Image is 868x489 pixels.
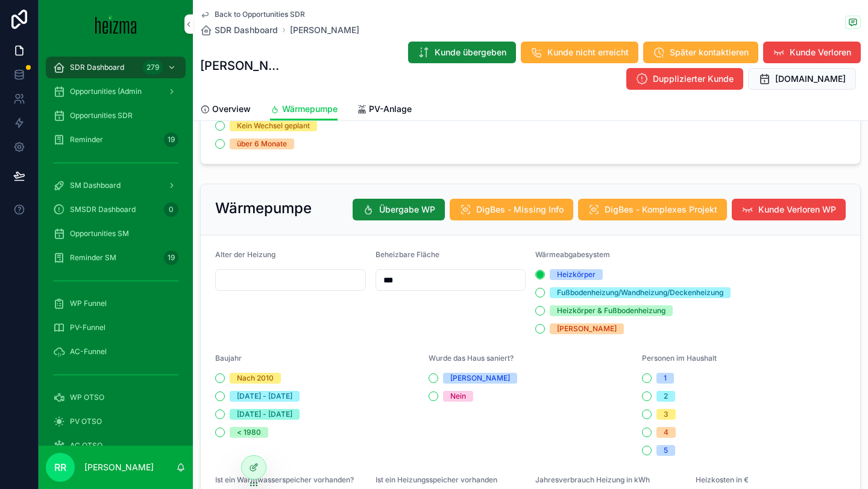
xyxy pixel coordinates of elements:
span: Übergabe WP [379,204,435,216]
div: Nein [450,391,466,402]
span: Overview [212,103,251,115]
div: [DATE] - [DATE] [237,391,292,402]
span: PV-Funnel [70,323,105,332]
button: Dupplizierter Kunde [626,68,743,90]
a: Reminder19 [46,129,186,151]
span: Wurde das Haus saniert? [429,354,514,363]
button: DigBes - Missing Info [450,199,573,220]
a: Reminder SM19 [46,247,186,269]
a: SM Dashboard [46,175,186,196]
div: 19 [164,132,178,147]
span: Opportunities (Admin [70,87,142,96]
span: Baujahr [215,354,242,363]
button: Kunde Verloren [763,42,861,63]
div: 2 [664,391,668,402]
div: Heizkörper & Fußbodenheizung [557,305,665,316]
button: Kunde übergeben [408,42,516,63]
a: Opportunities (Admin [46,81,186,102]
div: 5 [664,445,668,456]
span: Kunde nicht erreicht [547,46,629,58]
span: AC OTSO [70,441,102,450]
span: Beheizbare Fläche [376,250,439,259]
div: < 1980 [237,427,261,438]
div: Nach 2010 [237,373,274,384]
a: PV-Anlage [357,98,412,122]
span: Personen im Haushalt [642,354,717,363]
span: Jahresverbrauch Heizung in kWh [535,475,650,484]
span: Reminder SM [70,253,116,263]
a: Opportunities SM [46,223,186,244]
button: [DOMAIN_NAME] [748,68,856,90]
a: [PERSON_NAME] [290,24,359,36]
span: Ist ein Warmwasserspeicher vorhanden? [215,475,354,484]
button: Übergabe WP [353,199,445,220]
span: WP OTSO [70,393,104,402]
span: Kunde Verloren WP [758,204,836,216]
a: SDR Dashboard279 [46,57,186,78]
h2: Wärmepumpe [215,199,312,218]
a: AC-Funnel [46,341,186,363]
button: DigBes - Komplexes Projekt [578,199,727,220]
span: Heizkosten in € [696,475,749,484]
div: über 6 Monate [237,139,287,149]
div: [PERSON_NAME] [450,373,510,384]
a: PV-Funnel [46,317,186,338]
a: SMSDR Dashboard0 [46,199,186,220]
span: SDR Dashboard [215,24,278,36]
div: scrollable content [39,48,193,446]
span: Kunde Verloren [790,46,851,58]
a: Wärmepumpe [270,98,338,121]
a: WP OTSO [46,387,186,408]
a: SDR Dashboard [200,24,278,36]
span: PV OTSO [70,417,102,426]
span: Opportunities SM [70,229,129,238]
div: 1 [664,373,667,384]
h1: [PERSON_NAME] [200,57,281,74]
div: Fußbodenheizung/Wandheizung/Deckenheizung [557,287,723,298]
a: WP Funnel [46,293,186,314]
span: Ist ein Heizungsspeicher vorhanden [376,475,497,484]
span: Opportunities SDR [70,111,133,120]
button: Kunde nicht erreicht [521,42,638,63]
span: Reminder [70,135,103,145]
div: Kein Wechsel geplant [237,120,310,131]
span: WP Funnel [70,299,107,308]
div: Heizkörper [557,269,596,280]
span: Dupplizierter Kunde [653,73,734,85]
span: SDR Dashboard [70,63,124,72]
p: [PERSON_NAME] [84,461,154,473]
span: [DOMAIN_NAME] [775,73,846,85]
span: SMSDR Dashboard [70,205,136,214]
span: SM Dashboard [70,181,121,190]
span: Back to Opportunities SDR [215,10,305,19]
span: RR [54,460,66,475]
span: Kunde übergeben [435,46,506,58]
button: Kunde Verloren WP [732,199,846,220]
span: DigBes - Komplexes Projekt [605,204,717,216]
span: AC-Funnel [70,347,107,357]
span: Wärmeabgabesystem [535,250,610,259]
div: 0 [164,202,178,217]
div: 279 [143,60,163,75]
a: Opportunities SDR [46,105,186,126]
a: Overview [200,98,251,122]
span: DigBes - Missing Info [476,204,564,216]
a: Back to Opportunities SDR [200,10,305,19]
div: 4 [664,427,668,438]
span: PV-Anlage [369,103,412,115]
img: App logo [95,14,137,34]
div: [DATE] - [DATE] [237,409,292,420]
span: Später kontaktieren [670,46,749,58]
div: [PERSON_NAME] [557,323,617,334]
a: PV OTSO [46,411,186,432]
div: 19 [164,251,178,265]
span: Wärmepumpe [282,103,338,115]
a: AC OTSO [46,435,186,456]
button: Später kontaktieren [643,42,758,63]
div: 3 [664,409,668,420]
span: Alter der Heizung [215,250,275,259]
